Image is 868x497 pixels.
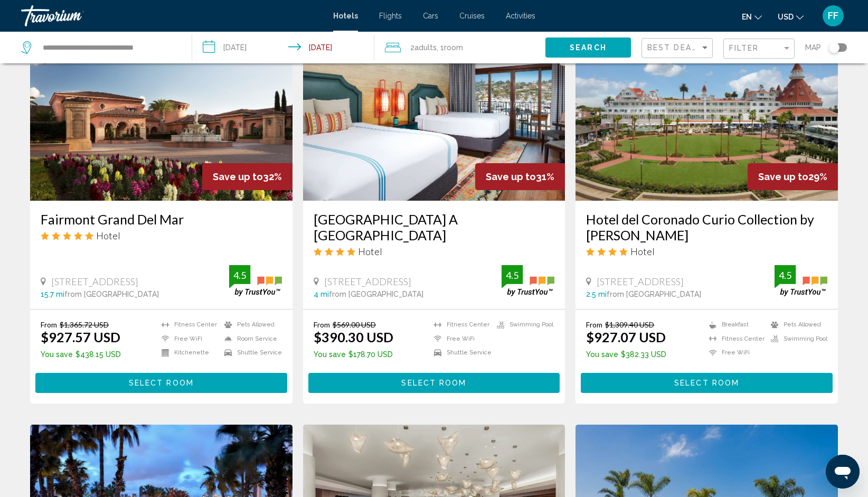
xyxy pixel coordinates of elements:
[766,334,827,343] li: Swimming Pool
[607,290,701,298] span: from [GEOGRAPHIC_DATA]
[429,349,492,358] li: Shuttle Service
[60,320,109,329] del: $1,365.72 USD
[586,211,827,243] a: Hotel del Coronado Curio Collection by [PERSON_NAME]
[704,349,766,358] li: Free WiFi
[333,12,358,20] a: Hotels
[586,329,666,345] ins: $927.07 USD
[41,320,57,329] span: From
[308,373,560,392] button: Select Room
[570,44,607,52] span: Search
[314,350,346,359] span: You save
[778,13,794,21] span: USD
[429,320,492,329] li: Fitness Center
[30,32,293,201] img: Hotel image
[314,329,393,345] ins: $390.30 USD
[41,211,282,227] h3: Fairmont Grand Del Mar
[41,290,64,298] span: 15.7 mi
[429,334,492,343] li: Free WiFi
[704,334,766,343] li: Fitness Center
[605,320,654,329] del: $1,309.40 USD
[475,163,565,190] div: 31%
[545,37,631,57] button: Search
[586,350,618,359] span: You save
[219,334,282,343] li: Room Service
[314,290,329,298] span: 4 mi
[64,290,159,298] span: from [GEOGRAPHIC_DATA]
[437,40,463,55] span: , 1
[129,379,194,388] span: Select Room
[414,43,437,52] span: Adults
[647,43,703,52] span: Best Deals
[219,320,282,329] li: Pets Allowed
[828,11,838,21] span: FF
[374,32,545,63] button: Travelers: 2 adults, 0 children
[826,455,860,489] iframe: Button to launch messaging window
[597,276,684,287] span: [STREET_ADDRESS]
[329,290,423,298] span: from [GEOGRAPHIC_DATA]
[202,163,293,190] div: 32%
[775,269,796,282] div: 4.5
[821,43,847,52] button: Toggle map
[156,334,219,343] li: Free WiFi
[758,171,808,182] span: Save up to
[21,5,323,26] a: Travorium
[506,12,535,20] a: Activities
[704,320,766,329] li: Breakfast
[630,246,655,257] span: Hotel
[778,9,804,24] button: Change currency
[805,40,821,55] span: Map
[581,373,833,392] button: Select Room
[819,5,847,27] button: User Menu
[333,320,376,329] del: $569.00 USD
[41,329,120,345] ins: $927.57 USD
[586,290,607,298] span: 2.5 mi
[156,349,219,358] li: Kitchenette
[459,12,485,20] a: Cruises
[314,246,555,257] div: 4 star Hotel
[41,350,121,359] p: $438.15 USD
[586,246,827,257] div: 4 star Hotel
[502,265,554,296] img: trustyou-badge.svg
[502,269,523,282] div: 4.5
[775,265,827,296] img: trustyou-badge.svg
[96,230,120,241] span: Hotel
[219,349,282,358] li: Shuttle Service
[41,350,73,359] span: You save
[229,265,282,296] img: trustyou-badge.svg
[575,32,838,201] img: Hotel image
[729,44,759,52] span: Filter
[766,320,827,329] li: Pets Allowed
[51,276,138,287] span: [STREET_ADDRESS]
[723,38,795,60] button: Filter
[314,320,330,329] span: From
[410,40,437,55] span: 2
[401,379,466,388] span: Select Room
[742,13,752,21] span: en
[303,32,565,201] img: Hotel image
[35,373,287,392] button: Select Room
[742,9,762,24] button: Change language
[358,246,382,257] span: Hotel
[314,211,555,243] a: [GEOGRAPHIC_DATA] A [GEOGRAPHIC_DATA]
[423,12,438,20] a: Cars
[156,320,219,329] li: Fitness Center
[444,43,463,52] span: Room
[492,320,554,329] li: Swimming Pool
[229,269,250,282] div: 4.5
[379,12,402,20] a: Flights
[586,320,602,329] span: From
[674,379,739,388] span: Select Room
[486,171,536,182] span: Save up to
[213,171,263,182] span: Save up to
[748,163,838,190] div: 29%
